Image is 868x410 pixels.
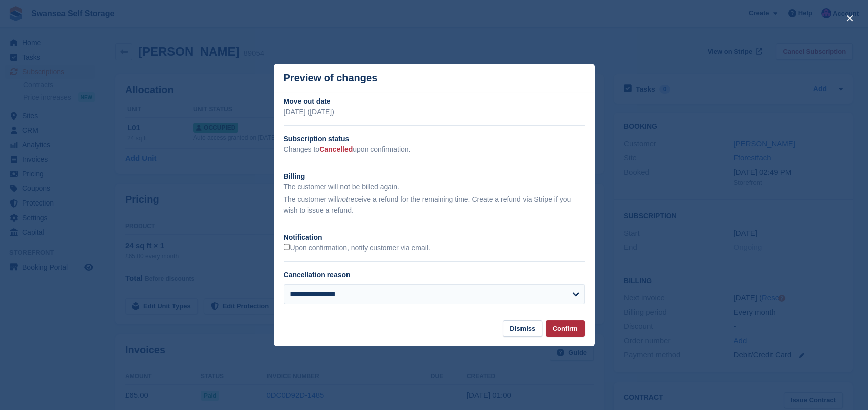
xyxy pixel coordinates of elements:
[284,134,585,144] h2: Subscription status
[284,182,585,192] p: The customer will not be billed again.
[284,96,585,107] h2: Move out date
[284,72,378,84] p: Preview of changes
[284,171,585,182] h2: Billing
[546,320,585,337] button: Confirm
[284,144,585,155] p: Changes to upon confirmation.
[284,244,290,250] input: Upon confirmation, notify customer via email.
[284,194,585,216] p: The customer will receive a refund for the remaining time. Create a refund via Stripe if you wish...
[284,107,585,117] p: [DATE] ([DATE])
[284,271,351,279] label: Cancellation reason
[503,320,542,337] button: Dismiss
[842,10,858,26] button: close
[284,232,585,243] h2: Notification
[284,244,430,253] label: Upon confirmation, notify customer via email.
[338,195,348,203] em: not
[319,145,353,153] span: Cancelled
